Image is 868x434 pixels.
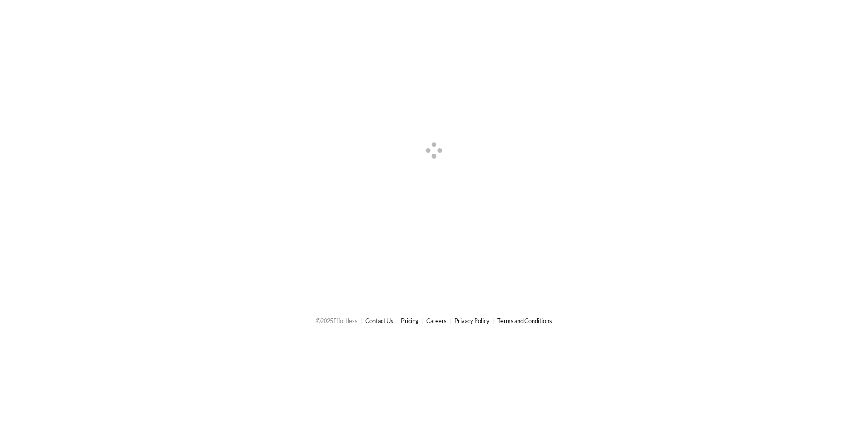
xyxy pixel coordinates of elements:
[454,317,490,324] a: Privacy Policy
[365,317,393,324] a: Contact Us
[497,317,552,324] a: Terms and Conditions
[426,317,447,324] a: Careers
[401,317,419,324] a: Pricing
[316,317,358,324] span: © 2025 Effortless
